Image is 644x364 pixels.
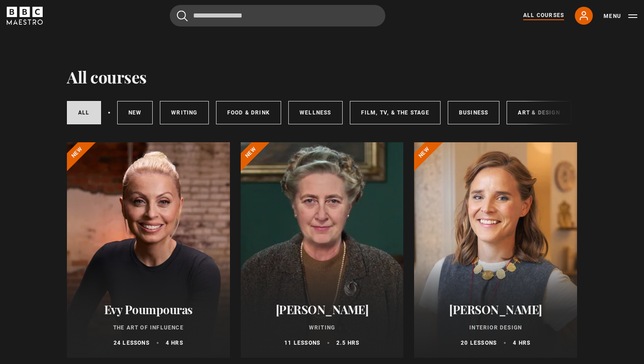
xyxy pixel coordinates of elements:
[7,7,43,25] svg: BBC Maestro
[604,12,637,21] button: Toggle navigation
[177,10,188,22] button: Submit the search query
[67,142,230,358] a: Evy Poumpouras The Art of Influence 24 lessons 4 hrs New
[160,101,208,124] a: Writing
[513,339,530,347] p: 4 hrs
[67,101,101,124] a: All
[241,142,404,358] a: [PERSON_NAME] Writing 11 lessons 2.5 hrs New
[251,303,393,316] h2: [PERSON_NAME]
[170,5,385,26] input: Search
[288,101,343,124] a: Wellness
[425,303,566,316] h2: [PERSON_NAME]
[251,324,393,332] p: Writing
[350,101,441,124] a: Film, TV, & The Stage
[284,339,320,347] p: 11 lessons
[78,324,219,332] p: The Art of Influence
[114,339,150,347] p: 24 lessons
[166,339,183,347] p: 4 hrs
[67,67,147,86] h1: All courses
[216,101,281,124] a: Food & Drink
[448,101,500,124] a: Business
[117,101,153,124] a: New
[414,142,577,358] a: [PERSON_NAME] Interior Design 20 lessons 4 hrs New
[336,339,359,347] p: 2.5 hrs
[78,303,219,316] h2: Evy Poumpouras
[461,339,497,347] p: 20 lessons
[425,324,566,332] p: Interior Design
[523,11,564,20] a: All Courses
[507,101,571,124] a: Art & Design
